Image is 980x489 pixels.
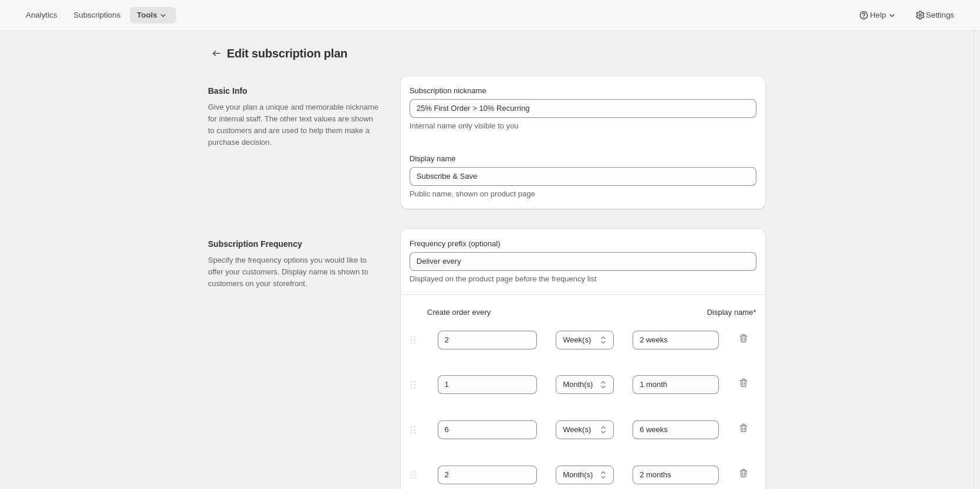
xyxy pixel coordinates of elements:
span: Internal name only visible to you [410,121,519,130]
span: Display name [410,154,456,163]
span: Frequency prefix (optional) [410,239,501,248]
button: Help [851,7,904,23]
button: Subscriptions [66,7,127,23]
p: Give your plan a unique and memorable nickname for internal staff. The other text values are show... [208,101,381,148]
span: Tools [137,11,157,20]
button: Analytics [19,7,64,23]
input: 1 month [633,420,719,439]
input: Subscribe & Save [410,99,756,118]
span: Create order every [427,307,491,318]
input: Deliver every [410,252,756,271]
span: Settings [926,11,954,20]
h2: Subscription Frequency [208,238,381,250]
span: Display name * [707,307,756,318]
span: Subscription nickname [410,86,486,95]
input: 1 month [633,375,719,394]
iframe: Intercom live chat [940,437,968,466]
button: Subscription plans [208,45,225,62]
span: Edit subscription plan [227,47,348,60]
span: Public name, shown on product page [410,189,535,198]
button: Settings [907,7,961,23]
input: 1 month [633,466,719,484]
input: 1 month [633,331,719,349]
h2: Basic Info [208,85,381,97]
span: Analytics [26,11,57,20]
span: Subscriptions [73,11,120,20]
button: Tools [130,7,176,23]
span: Displayed on the product page before the frequency list [410,274,597,283]
span: Help [870,11,886,20]
input: Subscribe & Save [410,167,756,186]
p: Specify the frequency options you would like to offer your customers. Display name is shown to cu... [208,254,381,290]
